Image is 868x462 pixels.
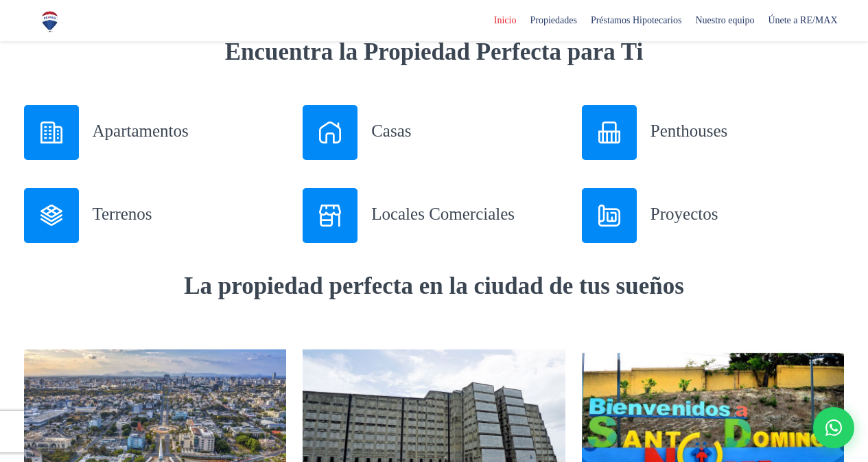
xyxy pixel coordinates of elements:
[523,10,583,31] span: Propiedades
[582,105,845,160] a: Penthouses
[303,188,565,243] a: Locales Comerciales
[225,38,644,65] strong: Encuentra la Propiedad Perfecta para Ti
[761,10,844,31] span: Únete a RE/MAX
[487,10,524,31] span: Inicio
[371,119,565,143] h3: Casas
[584,10,689,31] span: Préstamos Hipotecarios
[650,202,845,226] h3: Proyectos
[582,188,845,243] a: Proyectos
[688,10,761,31] span: Nuestro equipo
[93,202,287,226] h3: Terrenos
[24,105,287,160] a: Apartamentos
[184,273,684,299] strong: La propiedad perfecta en la ciudad de tus sueños
[38,10,62,34] img: Logo de REMAX
[650,119,845,143] h3: Penthouses
[24,188,287,243] a: Terrenos
[371,202,565,226] h3: Locales Comerciales
[303,105,565,160] a: Casas
[93,119,287,143] h3: Apartamentos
